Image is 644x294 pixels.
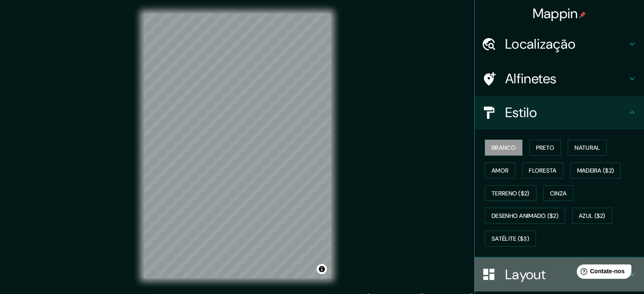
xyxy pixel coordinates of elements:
[533,5,578,22] font: Mappin
[550,190,567,197] font: Cinza
[529,167,556,174] font: Floresta
[492,167,509,174] font: Amor
[485,162,515,179] button: Amor
[492,144,516,151] font: Branco
[485,185,536,201] button: Terreno ($2)
[505,35,575,53] font: Localização
[475,96,644,129] div: Estilo
[522,162,563,179] button: Floresta
[577,167,614,174] font: Madeira ($2)
[144,14,331,278] canvas: Mapa
[536,144,555,151] font: Preto
[492,212,558,220] font: Desenho animado ($2)
[579,11,586,18] img: pin-icon.png
[492,190,530,197] font: Terreno ($2)
[492,235,529,242] font: Satélite ($3)
[570,162,621,179] button: Madeira ($2)
[505,266,546,283] font: Layout
[475,27,644,61] div: Localização
[475,62,644,96] div: Alfinetes
[475,258,644,291] div: Layout
[568,140,607,156] button: Natural
[579,212,605,220] font: Azul ($2)
[505,104,537,121] font: Estilo
[485,231,536,247] button: Satélite ($3)
[543,185,574,201] button: Cinza
[485,208,565,224] button: Desenho animado ($2)
[529,140,561,156] button: Preto
[569,261,635,285] iframe: Iniciador de widget de ajuda
[485,140,522,156] button: Branco
[317,264,327,274] button: Alternar atribuição
[572,208,612,224] button: Azul ($2)
[575,144,600,151] font: Natural
[505,70,557,88] font: Alfinetes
